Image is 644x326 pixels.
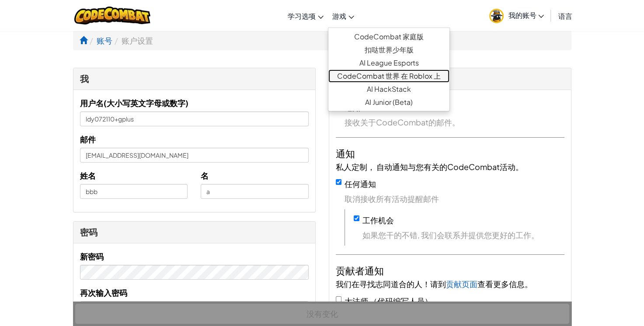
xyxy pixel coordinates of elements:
[328,43,449,56] a: 扣哒世界少年版
[345,179,376,189] label: 任何通知
[359,58,419,67] font: AI League Esports
[74,7,151,24] img: CodeCombat 标志
[288,11,316,21] span: 学习选项
[477,279,533,289] span: 查看更多信息。
[283,4,328,28] a: 学习选项
[328,30,449,43] a: CodeCombat 家庭版
[365,45,414,54] font: 扣哒世界少年版
[337,71,441,80] font: CodeCombat 世界 在 Roblox 上
[80,226,309,239] div: 密码
[362,215,394,225] label: 工作机会
[485,2,548,29] a: 我的账号
[80,286,127,299] label: 再次输入密码
[553,4,576,28] a: 语言
[328,56,449,69] a: AI League Esports
[80,250,104,263] label: 新密码
[369,296,432,306] span: （代码编写人员）
[446,279,477,289] a: 贡献页面
[80,169,96,182] label: 姓名
[345,296,368,306] span: 大法师
[336,146,564,160] h4: 通知
[365,97,413,107] font: AI Junior (Beta)
[354,32,424,41] font: CodeCombat 家庭版
[332,11,346,21] span: 游戏
[508,10,544,20] span: 我的账号
[345,192,564,205] span: 取消接收所有活动提醒邮件
[362,229,564,241] span: 如果您干的不错, 我们会联系并提供您更好的工作。
[336,279,446,289] span: 我们在寻找志同道合的人！请到
[328,83,449,96] a: AI HackStack
[80,97,188,109] label: 用户名(大小写英文字母或数字)
[345,116,564,128] span: 接收关于CodeCombat的邮件。
[489,9,504,23] img: avatar
[112,34,153,47] li: 账户设置
[201,169,209,182] label: 名
[97,35,112,45] a: 账号
[367,84,411,94] font: AI HackStack
[328,69,449,83] a: CodeCombat 世界 在 Roblox 上
[328,4,359,28] a: 游戏
[336,162,523,172] span: 私人定制， 自动通知与您有关的CodeCombat活动。
[558,11,572,21] span: 语言
[328,96,449,109] a: AI Junior (Beta)
[336,264,564,277] h4: 贡献者通知
[80,73,309,85] div: 我
[80,134,96,144] span: 邮件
